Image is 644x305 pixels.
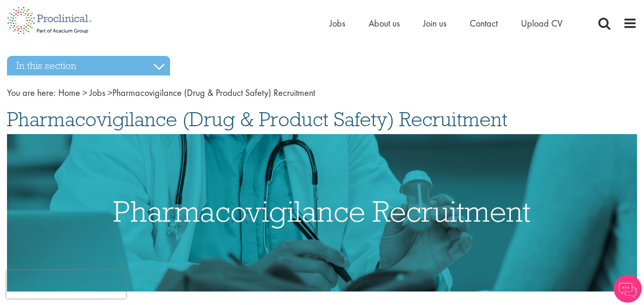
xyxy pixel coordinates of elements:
[7,107,507,132] span: Pharmacovigilance (Drug & Product Safety) Recruitment
[7,87,56,99] span: You are here:
[58,87,80,99] a: breadcrumb link to Home
[108,87,112,99] span: >
[82,87,87,99] span: >
[614,275,642,303] img: Chatbot
[7,134,637,291] img: Pharmacovigilance drug & product safety Recruitment
[329,17,345,29] a: Jobs
[521,17,562,29] a: Upload CV
[470,17,498,29] a: Contact
[89,87,105,99] a: breadcrumb link to Jobs
[7,271,126,298] iframe: reCAPTCHA
[369,17,400,29] a: About us
[58,87,315,99] span: Pharmacovigilance (Drug & Product Safety) Recruitment
[7,56,170,75] h3: In this section
[423,17,446,29] a: Join us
